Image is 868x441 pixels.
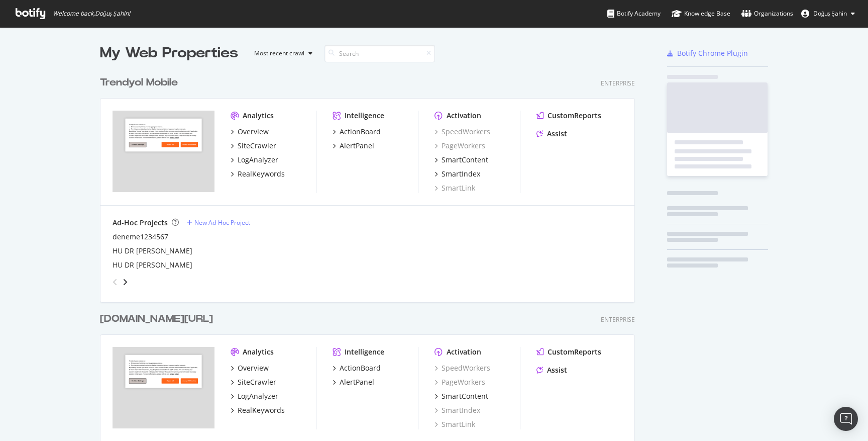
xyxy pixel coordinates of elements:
a: SmartLink [435,419,475,429]
a: Trendyol Mobile [100,75,182,90]
div: Open Intercom Messenger [834,407,858,431]
div: Botify Academy [607,9,661,19]
a: AlertPanel [333,377,374,387]
a: deneme1234567 [113,232,168,242]
a: Assist [536,365,567,375]
a: CustomReports [536,347,601,357]
div: My Web Properties [100,43,238,63]
a: LogAnalyzer [231,391,278,401]
a: ActionBoard [333,363,381,373]
a: SmartLink [435,183,475,193]
div: New Ad-Hoc Project [194,218,250,227]
div: AlertPanel [340,141,374,151]
div: Trendyol Mobile [100,75,178,90]
a: Assist [536,129,567,139]
div: Most recent crawl [254,50,304,56]
div: Overview [238,127,269,137]
a: SmartIndex [435,405,480,415]
a: CustomReports [536,111,601,121]
a: SiteCrawler [231,377,276,387]
div: Activation [447,111,481,121]
a: [DOMAIN_NAME][URL] [100,312,217,326]
div: Assist [547,129,567,139]
a: New Ad-Hoc Project [187,218,250,227]
a: HU DR [PERSON_NAME] [113,246,192,256]
div: Overview [238,363,269,373]
div: Analytics [243,347,274,357]
div: ActionBoard [340,127,381,137]
a: LogAnalyzer [231,155,278,165]
a: SmartIndex [435,169,480,179]
div: Organizations [741,9,793,19]
span: Welcome back, Doğuş Şahin ! [53,10,130,18]
a: HU DR [PERSON_NAME] [113,260,192,270]
div: Enterprise [601,315,635,324]
div: Activation [447,347,481,357]
div: angle-right [122,277,129,287]
div: angle-left [108,274,122,290]
a: Botify Chrome Plugin [667,48,748,58]
div: SiteCrawler [238,377,276,387]
button: Most recent crawl [246,45,316,61]
a: SpeedWorkers [435,127,490,137]
a: PageWorkers [435,377,485,387]
div: LogAnalyzer [238,155,278,165]
div: Botify Chrome Plugin [677,48,748,58]
div: RealKeywords [238,405,285,415]
div: Analytics [243,111,274,121]
a: Overview [231,363,269,373]
div: AlertPanel [340,377,374,387]
div: ActionBoard [340,363,381,373]
div: RealKeywords [238,169,285,179]
a: SmartContent [435,391,488,401]
a: PageWorkers [435,141,485,151]
div: SmartIndex [442,169,480,179]
a: SmartContent [435,155,488,165]
div: CustomReports [548,347,601,357]
a: RealKeywords [231,405,285,415]
a: RealKeywords [231,169,285,179]
div: [DOMAIN_NAME][URL] [100,312,213,326]
img: trendyol.com/ar [113,347,214,428]
a: AlertPanel [333,141,374,151]
div: Intelligence [345,111,384,121]
a: Overview [231,127,269,137]
div: SmartContent [442,391,488,401]
div: LogAnalyzer [238,391,278,401]
div: Ad-Hoc Projects [113,218,168,228]
div: Enterprise [601,79,635,87]
a: SiteCrawler [231,141,276,151]
div: CustomReports [548,111,601,121]
button: Doğuş Şahin [793,6,863,22]
img: trendyol.com [113,111,214,192]
input: Search [324,45,435,62]
div: Assist [547,365,567,375]
div: SiteCrawler [238,141,276,151]
div: SmartContent [442,155,488,165]
div: Knowledge Base [672,9,730,19]
div: Intelligence [345,347,384,357]
a: SpeedWorkers [435,363,490,373]
a: ActionBoard [333,127,381,137]
span: Doğuş Şahin [813,9,847,18]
